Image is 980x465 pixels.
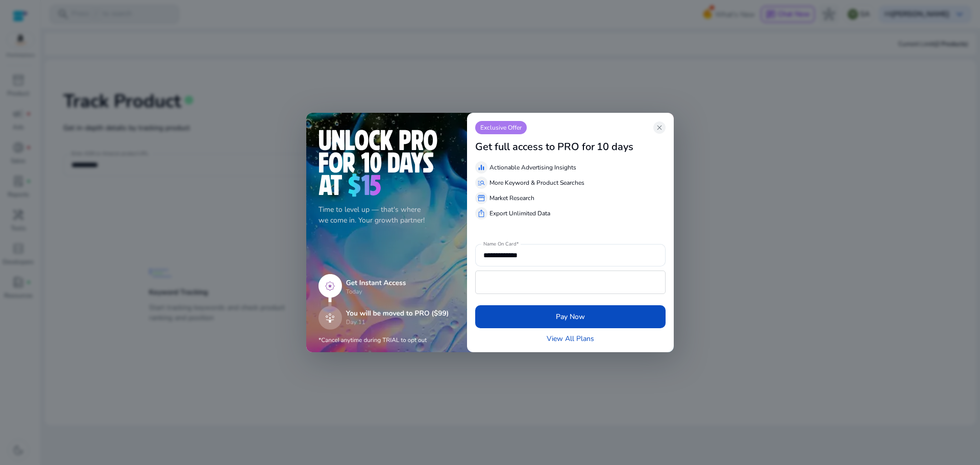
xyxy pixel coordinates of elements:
[556,311,585,322] span: Pay Now
[489,178,584,187] p: More Keyword & Product Searches
[475,305,666,328] button: Pay Now
[477,163,485,172] span: equalizer
[655,124,664,132] span: close
[489,193,534,203] p: Market Research
[483,240,516,248] mat-label: Name On Card
[597,141,633,153] h3: 10 days
[477,179,485,187] span: manage_search
[475,121,527,134] p: Exclusive Offer
[475,141,595,153] h3: Get full access to PRO for
[318,204,455,226] p: Time to level up — that's where we come in. Your growth partner!
[477,194,485,202] span: storefront
[547,333,594,344] a: View All Plans
[489,163,576,172] p: Actionable Advertising Insights
[481,272,660,292] iframe: Secure payment input frame
[489,209,550,218] p: Export Unlimited Data
[477,209,485,217] span: ios_share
